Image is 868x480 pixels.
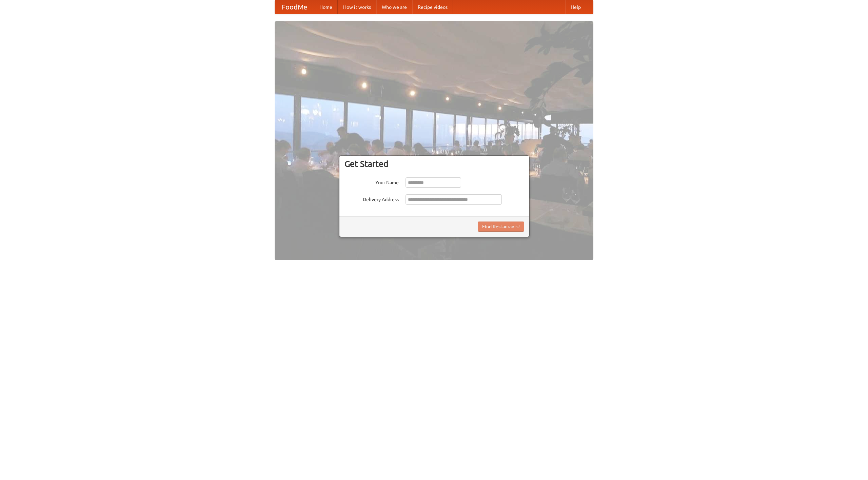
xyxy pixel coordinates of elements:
label: Delivery Address [344,194,399,203]
h3: Get Started [344,159,524,169]
label: Your Name [344,177,399,186]
a: How it works [338,0,376,14]
a: FoodMe [275,0,314,14]
a: Who we are [376,0,412,14]
button: Find Restaurants! [478,222,524,232]
a: Help [565,0,586,14]
a: Home [314,0,338,14]
a: Recipe videos [412,0,453,14]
